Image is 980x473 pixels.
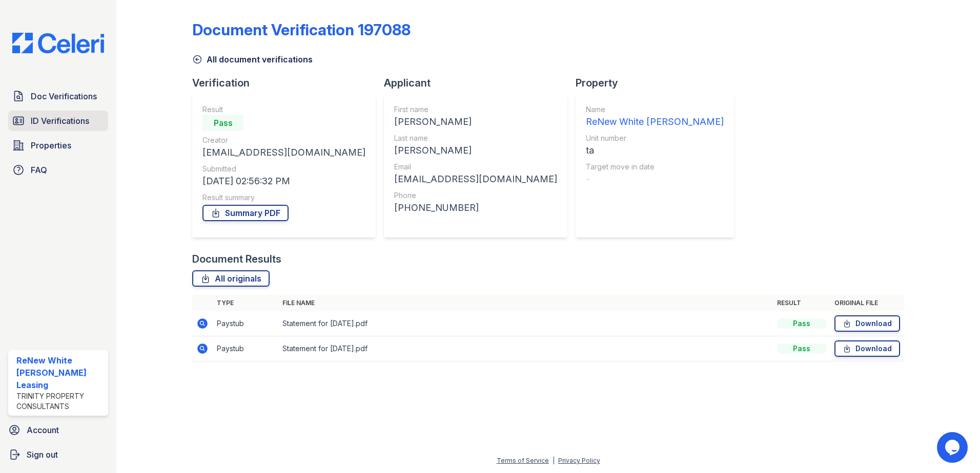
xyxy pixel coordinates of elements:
[586,133,724,143] div: Unit number
[8,135,108,156] a: Properties
[394,104,557,115] div: First name
[202,192,365,203] div: Result summary
[192,270,270,287] a: All originals
[8,111,108,131] a: ID Verifications
[278,295,773,311] th: File name
[192,53,313,66] a: All document verifications
[202,115,243,131] div: Pass
[576,76,742,90] div: Property
[558,457,600,464] a: Privacy Policy
[192,76,384,90] div: Verification
[27,424,59,436] span: Account
[4,33,112,53] img: CE_Logo_Blue-a8612792a0a2168367f1c8372b55b34899dd931a85d93a1a3d3e32e68fde9ad4.png
[553,457,555,464] div: |
[4,444,112,465] a: Sign out
[773,295,830,311] th: Result
[834,340,900,357] a: Download
[394,172,557,186] div: [EMAIL_ADDRESS][DOMAIN_NAME]
[777,318,826,329] div: Pass
[202,174,365,188] div: [DATE] 02:56:32 PM
[192,252,281,266] div: Document Results
[16,354,104,391] div: ReNew White [PERSON_NAME] Leasing
[31,139,71,152] span: Properties
[31,164,47,176] span: FAQ
[278,336,773,361] td: Statement for [DATE].pdf
[394,143,557,158] div: [PERSON_NAME]
[8,86,108,106] a: Doc Verifications
[586,162,724,172] div: Target move in date
[8,160,108,180] a: FAQ
[834,315,900,332] a: Download
[586,172,724,186] div: -
[213,336,278,361] td: Paystub
[830,295,904,311] th: Original file
[27,448,58,461] span: Sign out
[586,143,724,158] div: ta
[394,190,557,201] div: Phone
[202,104,365,115] div: Result
[586,104,724,129] a: Name ReNew White [PERSON_NAME]
[213,311,278,336] td: Paystub
[16,391,104,412] div: Trinity Property Consultants
[937,432,970,463] iframe: chat widget
[394,162,557,172] div: Email
[202,135,365,145] div: Creator
[394,201,557,215] div: [PHONE_NUMBER]
[4,420,112,440] a: Account
[213,295,278,311] th: Type
[497,457,549,464] a: Terms of Service
[586,104,724,115] div: Name
[384,76,576,90] div: Applicant
[202,164,365,174] div: Submitted
[31,90,97,102] span: Doc Verifications
[394,133,557,143] div: Last name
[31,115,89,127] span: ID Verifications
[278,311,773,336] td: Statement for [DATE].pdf
[192,20,411,39] div: Document Verification 197088
[394,115,557,129] div: [PERSON_NAME]
[202,205,289,221] a: Summary PDF
[586,115,724,129] div: ReNew White [PERSON_NAME]
[202,145,365,160] div: [EMAIL_ADDRESS][DOMAIN_NAME]
[777,343,826,354] div: Pass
